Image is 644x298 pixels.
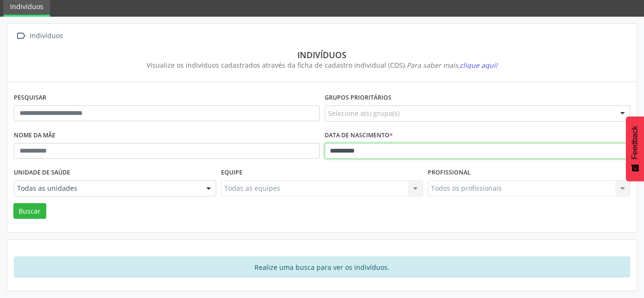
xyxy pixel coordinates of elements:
[631,126,639,159] span: Feedback
[14,165,70,180] label: Unidade de saúde
[325,91,391,105] label: Grupos prioritários
[13,203,46,219] button: Buscar
[17,184,197,193] span: Todas as unidades
[21,60,623,70] div: Visualize os indivíduos cadastrados através da ficha de cadastro individual (CDS).
[407,61,497,70] i: Para saber mais,
[221,165,243,180] label: Equipe
[14,29,28,43] i: 
[28,29,64,43] div: Indivíduos
[14,29,64,43] a:  Indivíduos
[14,128,55,143] label: Nome da mãe
[328,108,400,118] span: Selecione o(s) grupo(s)
[14,257,630,277] div: Realize uma busca para ver os indivíduos.
[21,50,623,60] div: Indivíduos
[325,128,393,143] label: Data de nascimento
[626,116,644,181] button: Feedback - Mostrar pesquisa
[460,61,497,70] span: clique aqui!
[14,91,46,105] label: Pesquisar
[428,165,471,180] label: Profissional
